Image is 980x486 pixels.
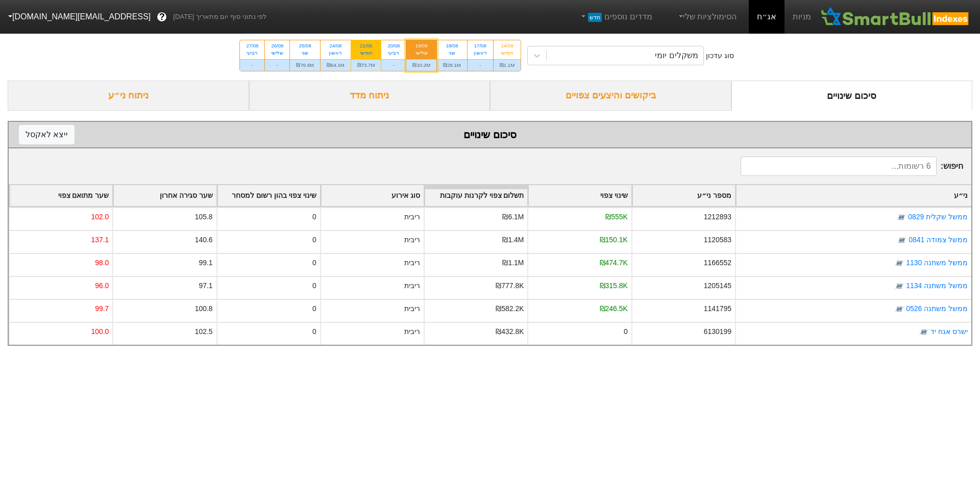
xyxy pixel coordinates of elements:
[271,49,283,57] div: שלישי
[199,280,212,291] div: 97.1
[502,235,524,245] div: ₪1.4M
[605,212,627,222] div: ₪555K
[906,282,968,290] a: ממשל משתנה 1134
[741,157,937,176] input: 6 רשומות...
[387,42,400,49] div: 20/08
[91,235,109,245] div: 137.1
[404,235,420,245] div: ריבית
[494,59,521,71] div: ₪1.1M
[296,42,314,49] div: 25/08
[490,81,731,111] div: ביקושים והיצעים צפויים
[357,42,375,49] div: 21/08
[271,42,283,49] div: 26/08
[95,258,109,268] div: 98.0
[265,59,289,71] div: -
[908,213,968,221] a: ממשל שקלית 0829
[8,81,249,111] div: ניתוח ני״ע
[706,50,734,61] div: סוג עדכון
[600,303,628,314] div: ₪246.5K
[704,258,731,268] div: 1166552
[624,326,628,337] div: 0
[673,7,741,27] a: הסימולציות שלי
[173,12,266,22] span: לפי נתוני סוף יום מתאריך [DATE]
[919,327,929,337] img: tase link
[351,59,381,71] div: ₪73.7M
[736,185,971,206] div: Toggle SortBy
[312,235,316,245] div: 0
[496,280,524,291] div: ₪777.8K
[312,326,316,337] div: 0
[443,49,461,57] div: שני
[425,185,527,206] div: Toggle SortBy
[500,49,514,57] div: חמישי
[404,280,420,291] div: ריבית
[195,326,213,337] div: 102.5
[655,49,698,62] div: משקלים יומי
[404,212,420,222] div: ריבית
[819,7,972,27] img: SmartBull
[474,49,487,57] div: ראשון
[195,303,213,314] div: 100.8
[496,303,524,314] div: ₪582.2K
[437,59,467,71] div: ₪29.1M
[731,81,973,111] div: סיכום שינויים
[95,303,109,314] div: 99.7
[704,326,731,337] div: 6130199
[217,185,320,206] div: Toggle SortBy
[246,42,258,49] div: 27/08
[496,326,524,337] div: ₪432.8K
[404,258,420,268] div: ריבית
[195,235,213,245] div: 140.6
[10,185,112,206] div: Toggle SortBy
[502,212,524,222] div: ₪6.1M
[159,10,165,24] span: ?
[296,49,314,57] div: שני
[894,281,904,291] img: tase link
[704,212,731,222] div: 1212893
[381,59,406,71] div: -
[906,259,968,267] a: ממשל משתנה 1130
[468,59,493,71] div: -
[240,59,264,71] div: -
[327,49,345,57] div: ראשון
[91,212,109,222] div: 102.0
[474,42,487,49] div: 17/08
[894,304,904,314] img: tase link
[443,42,461,49] div: 18/08
[502,258,524,268] div: ₪1.1M
[704,303,731,314] div: 1141795
[528,185,631,206] div: Toggle SortBy
[312,212,316,222] div: 0
[600,280,628,291] div: ₪315.8K
[894,258,904,268] img: tase link
[19,127,961,142] div: סיכום שינויים
[600,258,628,268] div: ₪474.7K
[246,49,258,57] div: רביעי
[575,7,656,27] a: מדדים נוספיםחדש
[91,326,109,337] div: 100.0
[312,303,316,314] div: 0
[704,235,731,245] div: 1120583
[327,42,345,49] div: 24/08
[588,13,602,22] span: חדש
[404,326,420,337] div: ריבית
[412,49,430,57] div: שלישי
[500,42,514,49] div: 14/08
[632,185,735,206] div: Toggle SortBy
[95,280,109,291] div: 96.0
[897,235,907,245] img: tase link
[195,212,213,222] div: 105.8
[113,185,216,206] div: Toggle SortBy
[930,327,968,336] a: ישרס אגח יד
[906,304,968,313] a: ממשל משתנה 0526
[909,236,968,244] a: ממשל צמודה 0841
[387,49,400,57] div: רביעי
[199,258,212,268] div: 99.1
[404,303,420,314] div: ריבית
[896,212,906,222] img: tase link
[412,42,430,49] div: 19/08
[704,280,731,291] div: 1205145
[321,59,351,71] div: ₪64.1M
[406,59,436,71] div: ₪10.2M
[741,157,963,176] span: חיפוש :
